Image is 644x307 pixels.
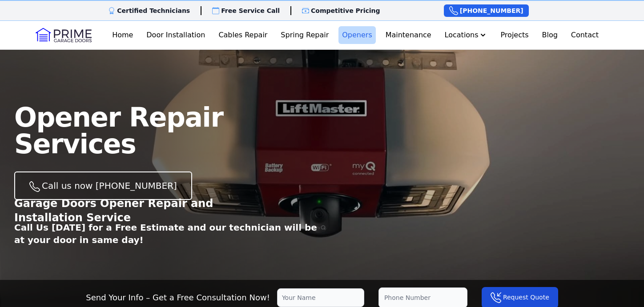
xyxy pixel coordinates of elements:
[36,28,92,42] img: Logo
[109,26,137,44] a: Home
[14,171,192,200] a: Call us now [PHONE_NUMBER]
[568,26,602,44] a: Contact
[444,4,529,17] a: [PHONE_NUMBER]
[215,26,271,44] a: Cables Repair
[117,6,190,15] p: Certified Technicians
[338,26,376,44] a: Openers
[14,196,270,225] p: Garage Doors Opener Repair and Installation Service
[497,26,532,44] a: Projects
[143,26,209,44] a: Door Installation
[441,26,491,44] button: Locations
[221,6,280,15] p: Free Service Call
[382,26,435,44] a: Maintenance
[311,6,380,15] p: Competitive Pricing
[277,26,332,44] a: Spring Repair
[86,291,270,304] p: Send Your Info – Get a Free Consultation Now!
[277,288,364,307] input: Your Name
[14,221,322,246] p: Call Us [DATE] for a Free Estimate and our technician will be at your door in same day!
[14,102,223,159] span: Opener Repair Services
[538,26,561,44] a: Blog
